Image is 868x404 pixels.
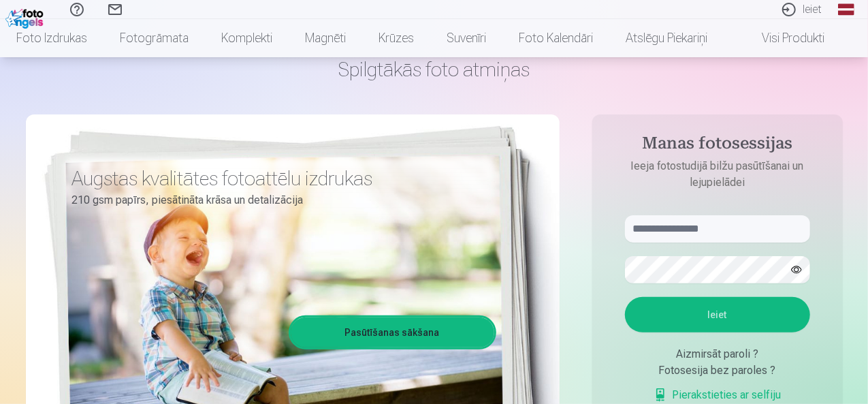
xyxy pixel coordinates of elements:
[430,19,502,57] a: Suvenīri
[625,297,810,332] button: Ieiet
[72,191,486,210] p: 210 gsm papīrs, piesātināta krāsa un detalizācija
[654,387,782,403] a: Pierakstieties ar selfiju
[72,166,486,191] h3: Augstas kvalitātes fotoattēlu izdrukas
[611,134,824,158] h4: Manas fotosessijas
[625,346,810,362] div: Aizmirsāt paroli ?
[5,5,47,29] img: /fa1
[289,19,362,57] a: Magnēti
[502,19,609,57] a: Foto kalendāri
[609,19,724,57] a: Atslēgu piekariņi
[362,19,430,57] a: Krūzes
[291,317,494,347] a: Pasūtīšanas sākšana
[205,19,289,57] a: Komplekti
[26,57,843,82] h1: Spilgtākās foto atmiņas
[724,19,841,57] a: Visi produkti
[103,19,205,57] a: Fotogrāmata
[611,158,824,191] p: Ieeja fotostudijā bilžu pasūtīšanai un lejupielādei
[625,362,810,379] div: Fotosesija bez paroles ?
